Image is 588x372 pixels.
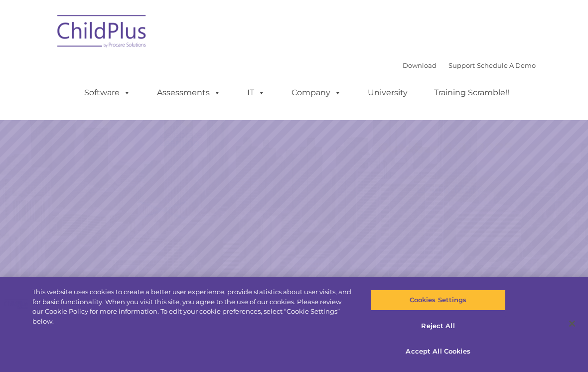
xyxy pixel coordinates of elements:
a: University [358,83,418,103]
button: Cookies Settings [370,290,505,311]
a: IT [237,83,275,103]
a: Software [74,83,141,103]
img: ChildPlus by Procare Solutions [52,8,152,58]
button: Close [561,313,583,335]
a: Training Scramble!! [424,83,519,103]
a: Schedule A Demo [477,61,536,69]
a: Company [282,83,351,103]
a: Support [448,61,475,69]
div: This website uses cookies to create a better user experience, provide statistics about user visit... [32,287,353,326]
font: | [403,61,536,69]
a: Learn More [400,176,501,201]
a: Download [403,61,437,69]
button: Accept All Cookies [370,341,505,362]
a: Assessments [147,83,231,103]
button: Reject All [370,316,505,337]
